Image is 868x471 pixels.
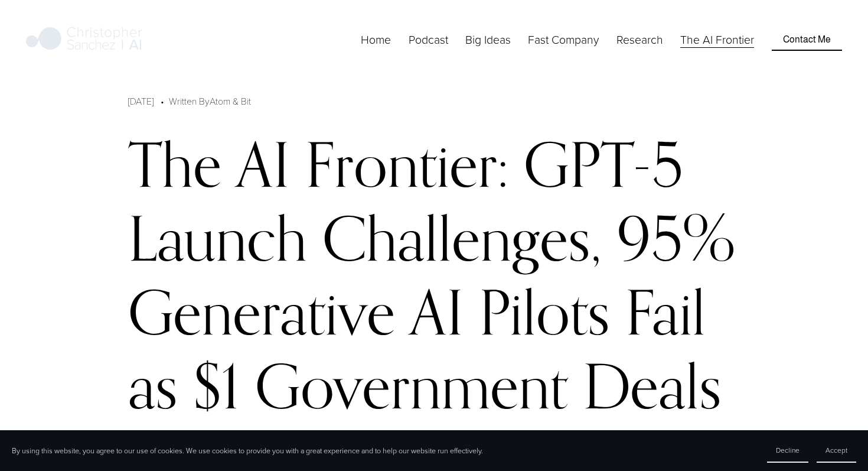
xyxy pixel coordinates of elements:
img: Christopher Sanchez | AI [26,25,142,54]
a: folder dropdown [528,30,599,48]
a: Podcast [409,30,448,48]
a: Atom & Bit [210,95,251,107]
span: [DATE] [128,95,154,107]
p: By using this website, you agree to our use of cookies. We use cookies to provide you with a grea... [12,446,483,456]
a: The AI Frontier [680,30,754,48]
button: Accept [817,438,856,463]
span: Decline [776,445,800,455]
div: Written By [169,94,251,108]
button: Decline [767,438,808,463]
span: Fast Company [528,31,599,47]
a: folder dropdown [616,30,663,48]
span: Big Ideas [465,31,511,47]
span: Accept [825,445,847,455]
a: Contact Me [772,28,842,51]
a: Home [361,30,391,48]
span: Research [616,31,663,47]
a: folder dropdown [465,30,511,48]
